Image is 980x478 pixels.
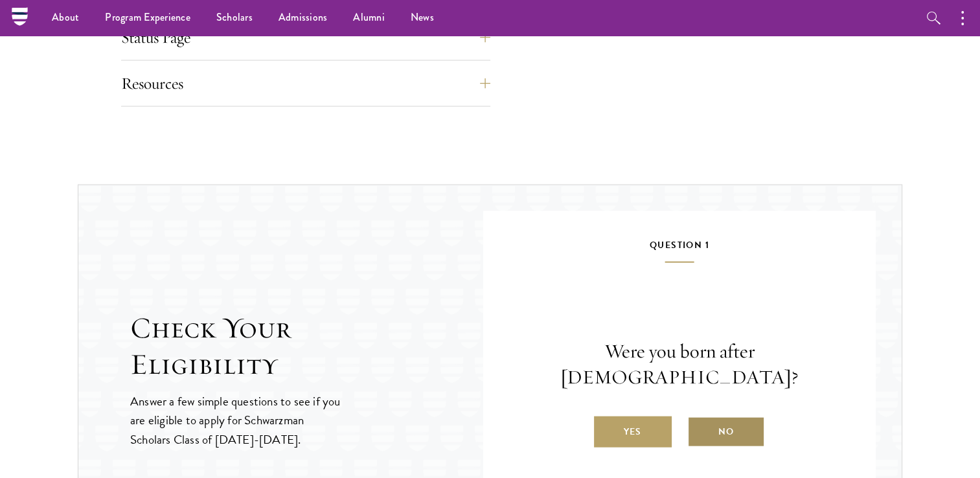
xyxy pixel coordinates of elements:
[522,237,837,263] h5: Question 1
[687,416,765,448] label: No
[130,310,483,383] h2: Check Your Eligibility
[594,416,672,448] label: Yes
[121,68,490,99] button: Resources
[522,339,837,391] p: Were you born after [DEMOGRAPHIC_DATA]?
[130,392,342,448] p: Answer a few simple questions to see if you are eligible to apply for Schwarzman Scholars Class o...
[121,22,490,53] button: Status Page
